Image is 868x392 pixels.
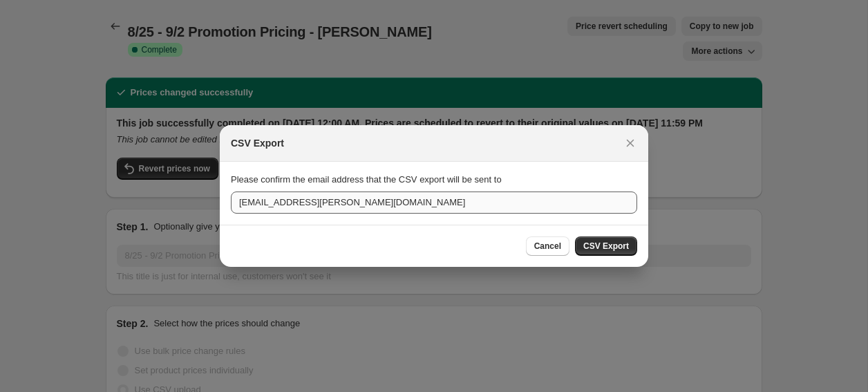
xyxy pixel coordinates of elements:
span: CSV Export [583,241,629,252]
h2: CSV Export [231,136,284,150]
button: Close [621,133,640,153]
span: Cancel [534,241,561,252]
span: Please confirm the email address that the CSV export will be sent to [231,174,502,185]
button: Cancel [526,236,569,256]
button: CSV Export [575,236,637,256]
